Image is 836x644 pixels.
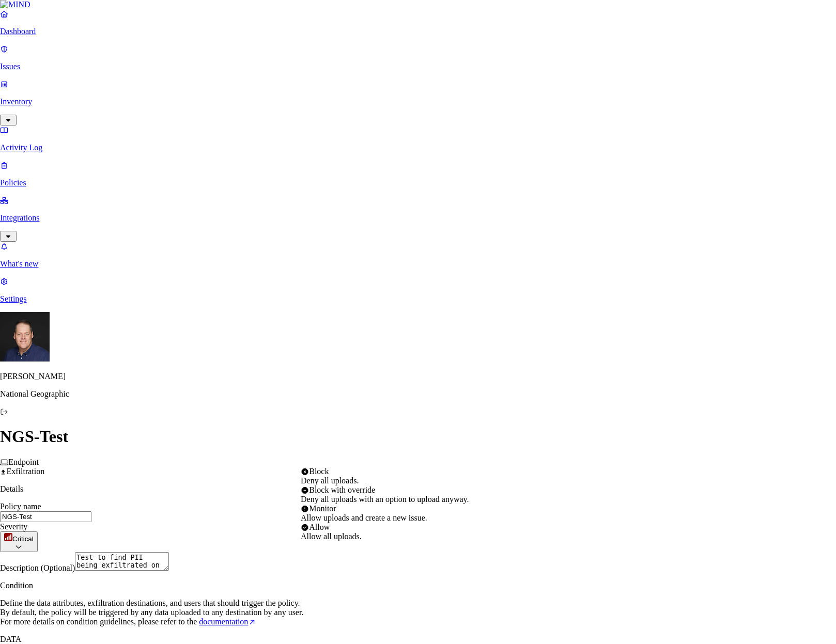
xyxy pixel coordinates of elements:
span: Block with override [309,485,375,494]
span: Allow uploads and create a new issue. [301,513,427,522]
span: Allow [309,523,330,531]
span: Deny all uploads. [301,476,359,485]
span: Block [309,467,329,476]
span: Allow all uploads. [301,532,362,541]
span: Deny all uploads with an option to upload anyway. [301,495,469,504]
span: Monitor [309,504,336,513]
